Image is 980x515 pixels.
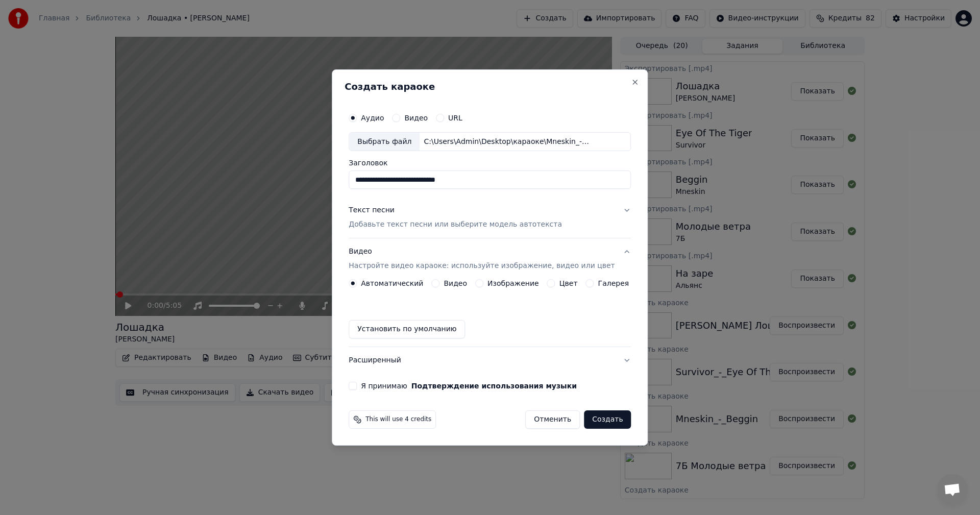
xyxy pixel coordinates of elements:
[598,280,629,287] label: Галерея
[349,247,615,272] div: Видео
[365,415,431,424] span: This will use 4 credits
[361,280,423,287] label: Автоматический
[411,382,577,389] button: Я принимаю
[349,320,465,338] button: Установить по умолчанию
[349,206,395,216] div: Текст песни
[584,410,631,429] button: Создать
[349,279,631,347] div: ВидеоНастройте видео караоке: используйте изображение, видео или цвет
[404,114,428,121] label: Видео
[487,280,539,287] label: Изображение
[349,239,631,280] button: ВидеоНастройте видео караоке: используйте изображение, видео или цвет
[349,198,631,238] button: Текст песниДобавьте текст песни или выберите модель автотекста
[448,114,462,121] label: URL
[559,280,578,287] label: Цвет
[361,114,384,121] label: Аудио
[420,137,593,147] div: C:\Users\Admin\Desktop\караоке\Mneskin_-_I_WANNA_BE_YOUR_SLAVE_72864238.mp3
[525,410,580,429] button: Отменить
[345,82,635,91] h2: Создать караоке
[444,280,467,287] label: Видео
[349,133,420,151] div: Выбрать файл
[349,220,562,230] p: Добавьте текст песни или выберите модель автотекста
[361,382,577,389] label: Я принимаю
[349,347,631,374] button: Расширенный
[349,160,631,167] label: Заголовок
[349,261,615,271] p: Настройте видео караоке: используйте изображение, видео или цвет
